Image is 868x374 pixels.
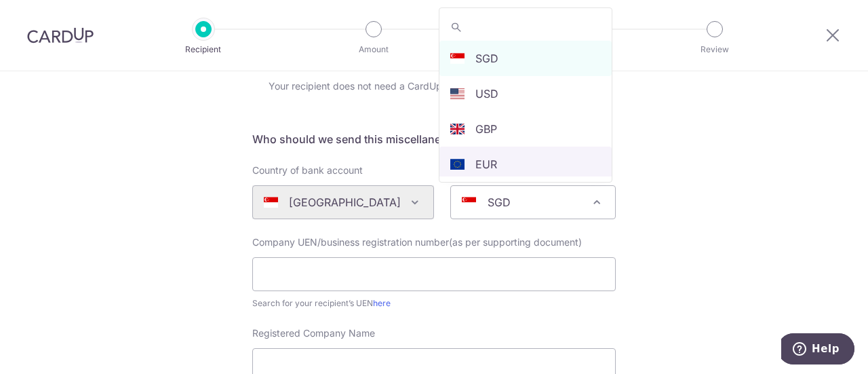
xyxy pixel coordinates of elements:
a: here [373,298,391,308]
iframe: Opens a widget where you can find more information [781,333,854,367]
p: USD [475,86,498,102]
p: GBP [475,121,497,137]
p: Amount [323,43,424,56]
span: SGD [450,185,616,219]
p: SGD [488,194,511,210]
span: Help [31,10,58,22]
div: Search for your recipient’s UEN [252,297,616,310]
p: Recipient [153,43,254,56]
label: Country of bank account [252,164,363,177]
span: SGD [451,186,615,219]
p: Review [665,43,765,56]
img: CardUp [27,27,94,43]
span: Company UEN/business registration number(as per supporting document) [252,236,582,248]
span: Registered Company Name [252,327,375,339]
h5: Who should we send this miscellaneous payment to? [252,131,616,147]
div: Your recipient does not need a CardUp account to receive your payments. [252,79,616,93]
p: EUR [475,156,497,172]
